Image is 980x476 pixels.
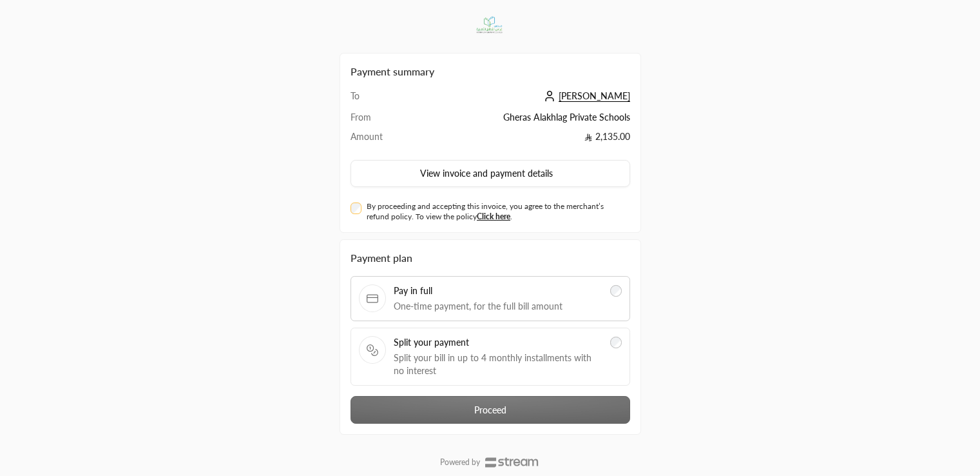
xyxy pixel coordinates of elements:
p: Powered by [440,457,480,468]
td: Gheras Alakhlag Private Schools [407,111,629,130]
img: Company Logo [469,8,511,43]
input: Split your paymentSplit your bill in up to 4 monthly installments with no interest [610,337,622,348]
a: Click here [477,212,510,221]
div: Payment plan [351,250,630,266]
a: [PERSON_NAME] [541,90,630,101]
td: Amount [351,130,407,150]
span: Split your payment [394,336,602,349]
span: Split your bill in up to 4 monthly installments with no interest [394,352,602,377]
td: To [351,90,407,111]
label: By proceeding and accepting this invoice, you agree to the merchant’s refund policy. To view the ... [367,201,624,222]
button: View invoice and payment details [351,160,630,187]
span: One-time payment, for the full bill amount [394,300,602,313]
span: Pay in full [394,284,602,297]
h2: Payment summary [351,64,630,79]
td: 2,135.00 [407,130,629,150]
td: From [351,111,407,130]
span: [PERSON_NAME] [559,90,630,102]
input: Pay in fullOne-time payment, for the full bill amount [610,285,622,297]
